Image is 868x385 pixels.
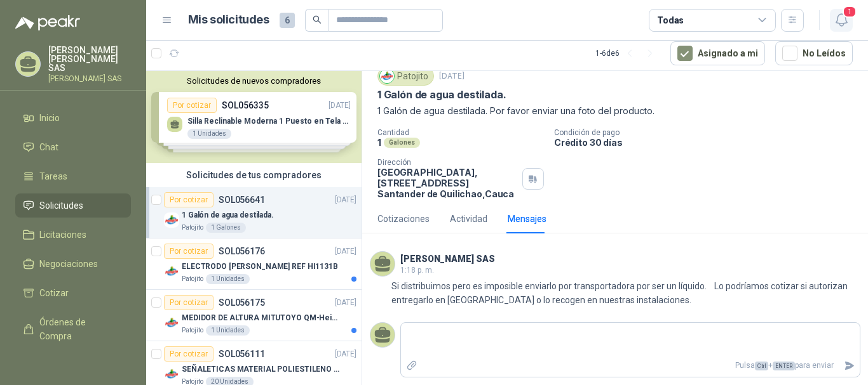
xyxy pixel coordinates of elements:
div: 1 Unidades [206,274,250,284]
span: search [313,15,322,24]
p: Crédito 30 días [554,137,863,148]
a: Inicio [15,106,131,130]
div: Actividad [450,212,487,226]
div: Solicitudes de tus compradores [146,163,362,187]
div: Por cotizar [164,346,214,362]
img: Company Logo [380,69,394,83]
p: 1 Galón de agua destilada. Por favor enviar una foto del producto. [377,104,853,118]
span: Licitaciones [39,228,86,242]
p: SOL056641 [219,195,265,204]
a: Tareas [15,164,131,188]
a: Negociaciones [15,252,131,276]
button: Solicitudes de nuevos compradores [151,76,356,86]
a: Chat [15,135,131,159]
span: Negociaciones [39,257,98,271]
span: Ctrl [755,362,768,370]
p: 1 [377,137,381,148]
span: 1 [843,6,857,18]
a: Solicitudes [15,193,131,218]
div: Mensajes [508,212,546,226]
div: 1 Unidades [206,325,250,336]
div: Por cotizar [164,295,214,310]
p: [GEOGRAPHIC_DATA], [STREET_ADDRESS] Santander de Quilichao , Cauca [377,167,517,199]
img: Company Logo [164,212,179,228]
span: Solicitudes [39,199,83,212]
p: Patojito [182,274,203,284]
p: ELECTRODO [PERSON_NAME] REF HI1131B [182,261,338,273]
p: Cantidad [377,128,544,137]
span: Tareas [39,169,67,183]
p: Condición de pago [554,128,863,137]
p: Dirección [377,158,517,167]
div: Patojito [377,67,434,86]
span: 6 [280,13,295,28]
p: SOL056111 [219,349,265,358]
label: Adjuntar archivos [401,355,423,377]
span: Chat [39,140,58,154]
button: Asignado a mi [670,41,765,65]
img: Company Logo [164,315,179,330]
div: Por cotizar [164,192,214,207]
p: Si distribuimos pero es imposible enviarlo por transportadora por ser un líquido. Lo podríamos co... [391,279,860,307]
div: Todas [657,13,684,27]
span: ENTER [773,362,795,370]
div: Cotizaciones [377,212,430,226]
span: Inicio [39,111,60,125]
a: Órdenes de Compra [15,310,131,348]
p: [DATE] [335,348,356,360]
p: MEDIDOR DE ALTURA MITUTOYO QM-Height 518-245 [182,312,340,324]
p: [DATE] [335,297,356,309]
h3: [PERSON_NAME] SAS [400,256,495,263]
p: 1 Galón de agua destilada. [182,209,274,221]
span: Cotizar [39,286,69,300]
p: SOL056175 [219,298,265,307]
a: Por cotizarSOL056175[DATE] Company LogoMEDIDOR DE ALTURA MITUTOYO QM-Height 518-245Patojito1 Unid... [146,290,362,341]
div: Galones [384,138,420,148]
p: [PERSON_NAME] [PERSON_NAME] SAS [48,46,131,72]
p: 1 Galón de agua destilada. [377,88,506,101]
img: Company Logo [164,367,179,382]
p: [DATE] [439,70,465,82]
p: [DATE] [335,194,356,206]
h1: Mis solicitudes [188,11,269,29]
span: Órdenes de Compra [39,315,119,343]
button: 1 [830,9,853,32]
button: Enviar [839,355,860,377]
p: Pulsa + para enviar [423,355,839,377]
a: Licitaciones [15,223,131,247]
a: Por cotizarSOL056176[DATE] Company LogoELECTRODO [PERSON_NAME] REF HI1131BPatojito1 Unidades [146,238,362,290]
a: Por cotizarSOL056641[DATE] Company Logo1 Galón de agua destilada.Patojito1 Galones [146,187,362,238]
p: Patojito [182,325,203,336]
p: [PERSON_NAME] SAS [48,75,131,82]
div: 1 Galones [206,223,246,233]
span: 1:18 p. m. [400,266,434,275]
p: [DATE] [335,245,356,258]
img: Company Logo [164,264,179,279]
p: SEÑALETICAS MATERIAL POLIESTILENO CON VINILO LAMINADO CALIBRE 60 [182,363,340,375]
div: Por cotizar [164,244,214,259]
img: Logo peakr [15,15,80,30]
button: No Leídos [775,41,853,65]
p: Patojito [182,223,203,233]
p: SOL056176 [219,247,265,256]
a: Cotizar [15,281,131,305]
div: 1 - 6 de 6 [595,43,660,63]
div: Solicitudes de nuevos compradoresPor cotizarSOL056335[DATE] Silla Reclinable Moderna 1 Puesto en ... [146,71,362,163]
a: Remisiones [15,353,131,377]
